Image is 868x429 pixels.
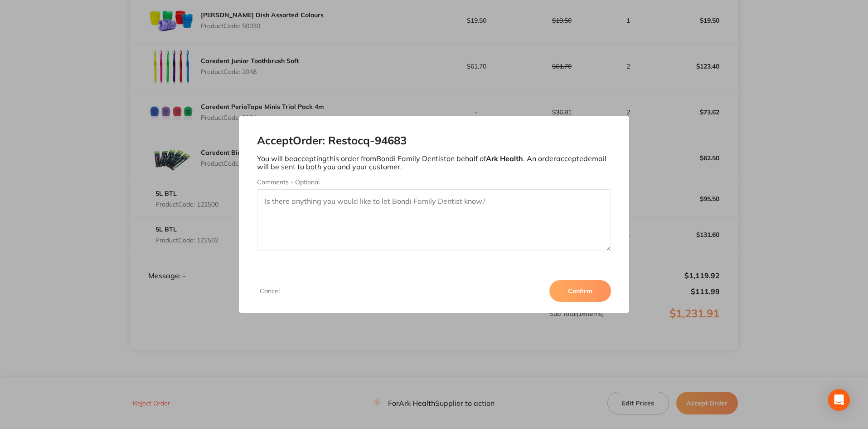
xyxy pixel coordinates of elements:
b: Ark Health [486,154,523,163]
div: Open Intercom Messenger [828,389,850,411]
button: Cancel [257,287,282,295]
h2: Accept Order: Restocq- 94683 [257,134,611,147]
p: You will be accepting this order from Bondi Family Dentist on behalf of . An order accepted email... [257,154,611,171]
button: Confirm [549,280,611,302]
label: Comments - Optional [257,178,611,186]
